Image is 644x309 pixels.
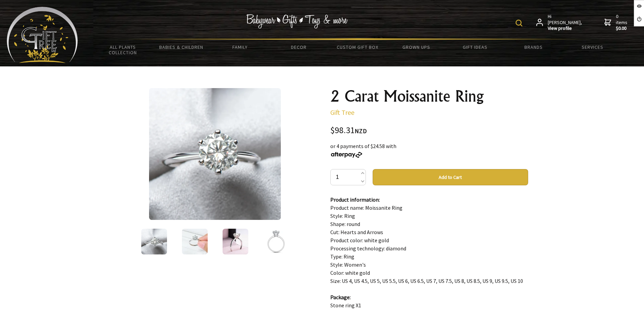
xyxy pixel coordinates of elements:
[149,88,281,220] img: 2 Carat Moissanite Ring
[223,229,248,254] img: 2 Carat Moissanite Ring
[330,196,380,203] strong: Product information:
[330,294,351,301] strong: Package:
[548,14,583,32] span: Hi [PERSON_NAME],
[330,142,528,158] div: or 4 payments of $24.58 with
[269,40,328,54] a: Decor
[330,126,528,135] div: $98.31
[152,40,211,54] a: Babies & Children
[211,40,269,54] a: Family
[355,127,367,135] span: NZD
[330,108,354,117] a: Gift Tree
[548,25,583,32] strong: View profile
[616,25,629,32] strong: $0.00
[536,14,583,32] a: Hi [PERSON_NAME],View profile
[94,40,152,60] a: All Plants Collection
[387,40,445,54] a: Grown Ups
[141,229,167,254] img: 2 Carat Moissanite Ring
[563,40,622,54] a: Services
[246,14,348,28] img: Babywear - Gifts - Toys & more
[263,229,289,254] img: 2 Carat Moissanite Ring
[516,20,522,26] img: product search
[330,88,528,104] h1: 2 Carat Moissanite Ring
[328,40,387,54] a: Custom Gift Box
[445,40,504,54] a: Gift Ideas
[504,40,563,54] a: Brands
[7,7,78,63] img: Babyware - Gifts - Toys and more...
[616,13,629,32] span: 0 items
[604,14,629,32] a: 0 items$0.00
[330,152,363,158] img: Afterpay
[182,229,208,254] img: 2 Carat Moissanite Ring
[373,169,528,185] button: Add to Cart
